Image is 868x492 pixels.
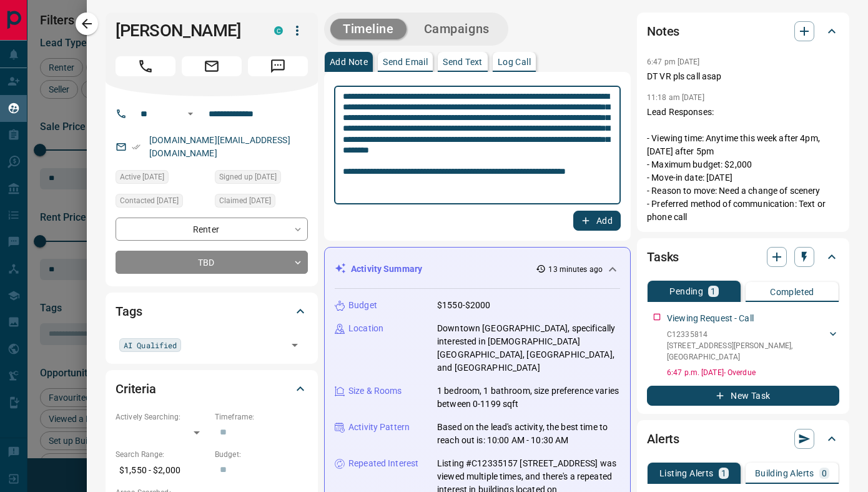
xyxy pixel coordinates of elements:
[647,424,839,454] div: Alerts
[348,421,410,434] p: Activity Pattern
[348,457,418,470] p: Repeated Interest
[647,70,839,83] p: DT VR pls call asap
[348,322,383,335] p: Location
[548,264,603,275] p: 13 minutes ago
[647,429,679,449] h2: Alerts
[443,58,483,66] p: Send Text
[330,19,407,39] button: Timeline
[116,218,308,241] div: Renter
[498,58,531,66] p: Log Call
[215,411,308,423] p: Timeframe:
[116,251,308,274] div: TBD
[647,93,704,102] p: 11:18 am [DATE]
[132,143,141,151] svg: Email Verified
[667,367,839,378] p: 6:47 p.m. [DATE] - Overdue
[274,26,283,35] div: condos.ca
[248,56,308,76] span: Message
[667,312,754,325] p: Viewing Request - Call
[219,171,277,183] span: Signed up [DATE]
[219,194,271,207] span: Claimed [DATE]
[669,287,703,296] p: Pending
[647,242,839,272] div: Tasks
[667,326,839,365] div: C12335814[STREET_ADDRESS][PERSON_NAME],[GEOGRAPHIC_DATA]
[116,296,308,326] div: Tags
[335,258,620,281] div: Activity Summary13 minutes ago
[659,469,714,478] p: Listing Alerts
[573,211,621,231] button: Add
[412,19,502,39] button: Campaigns
[711,287,716,296] p: 1
[348,384,402,398] p: Size & Rooms
[149,135,290,158] a: [DOMAIN_NAME][EMAIL_ADDRESS][DOMAIN_NAME]
[215,194,308,211] div: Mon Aug 11 2025
[116,194,209,211] div: Mon Aug 11 2025
[647,21,679,41] h2: Notes
[330,58,368,66] p: Add Note
[647,247,679,267] h2: Tasks
[770,288,814,296] p: Completed
[437,322,620,374] p: Downtown [GEOGRAPHIC_DATA], specifically interested in [DEMOGRAPHIC_DATA][GEOGRAPHIC_DATA], [GEOG...
[116,374,308,404] div: Criteria
[116,460,209,481] p: $1,550 - $2,000
[116,449,209,460] p: Search Range:
[215,449,308,460] p: Budget:
[822,469,827,478] p: 0
[755,469,814,478] p: Building Alerts
[183,106,198,121] button: Open
[437,384,620,411] p: 1 bedroom, 1 bathroom, size preference varies between 0-1199 sqft
[120,171,164,183] span: Active [DATE]
[116,379,156,399] h2: Criteria
[116,411,209,423] p: Actively Searching:
[647,106,839,224] p: Lead Responses: - Viewing time: Anytime this week after 4pm, [DATE] after 5pm - Maximum budget: $...
[182,56,242,76] span: Email
[647,386,839,406] button: New Task
[116,56,175,76] span: Call
[383,58,428,66] p: Send Email
[437,299,490,312] p: $1550-$2000
[286,336,303,354] button: Open
[120,194,179,207] span: Contacted [DATE]
[116,21,255,41] h1: [PERSON_NAME]
[647,58,700,66] p: 6:47 pm [DATE]
[721,469,726,478] p: 1
[215,170,308,188] div: Mon Aug 11 2025
[348,299,377,312] p: Budget
[647,16,839,46] div: Notes
[351,263,422,276] p: Activity Summary
[124,339,177,351] span: AI Qualified
[116,301,142,321] h2: Tags
[667,329,827,340] p: C12335814
[667,340,827,363] p: [STREET_ADDRESS][PERSON_NAME] , [GEOGRAPHIC_DATA]
[116,170,209,188] div: Mon Aug 11 2025
[437,421,620,447] p: Based on the lead's activity, the best time to reach out is: 10:00 AM - 10:30 AM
